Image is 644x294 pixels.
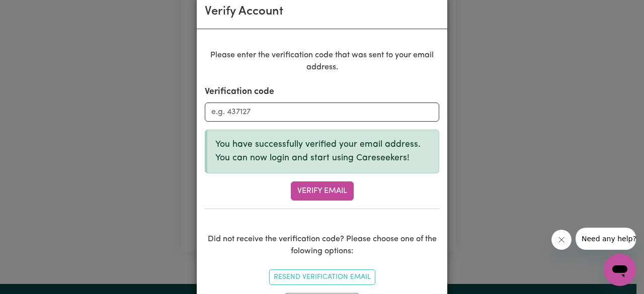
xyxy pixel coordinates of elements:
[269,269,375,285] button: Resend Verification Email
[6,7,61,15] span: Need any help?
[551,230,572,250] iframe: Close message
[604,254,636,286] iframe: Button to launch messaging window
[205,49,439,73] p: Please enter the verification code that was sent to your email address.
[205,103,439,122] input: e.g. 437127
[291,181,354,201] button: Verify Email
[205,85,274,99] label: Verification code
[205,3,283,21] div: Verify Account
[576,228,636,250] iframe: Message from company
[205,233,439,257] p: Did not receive the verification code? Please choose one of the folowing options:
[215,138,431,165] p: You have successfully verified your email address. You can now login and start using Careseekers!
